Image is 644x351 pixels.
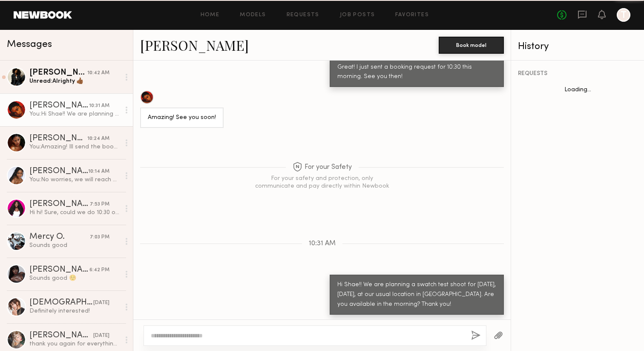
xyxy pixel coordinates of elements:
div: 7:53 PM [90,200,109,209]
div: 6:42 PM [89,266,109,274]
div: [PERSON_NAME] [29,331,93,340]
a: Favorites [395,12,429,18]
div: REQUESTS [518,71,637,77]
a: Book model [439,41,504,48]
div: Hi Shae!! We are planning a swatch test shoot for [DATE], [DATE], at our usual location in [GEOGR... [337,280,496,310]
a: Job Posts [340,12,375,18]
div: [DATE] [93,332,109,340]
button: Book model [439,37,504,54]
div: [PERSON_NAME] [29,69,87,77]
div: You: Hi Shae!! We are planning a swatch test shoot for [DATE], [DATE], at our usual location in [... [29,110,120,118]
div: 10:31 AM [89,102,109,110]
a: [PERSON_NAME] [140,36,249,54]
div: Definitely interested! [29,307,120,315]
div: [PERSON_NAME] [29,266,89,274]
div: [DEMOGRAPHIC_DATA][PERSON_NAME] [29,299,93,307]
div: Unread: Alrighty 👍🏾 [29,77,120,85]
a: Home [201,12,220,18]
span: For your Safety [293,162,352,173]
div: 10:14 AM [88,168,109,176]
div: 10:42 AM [87,69,109,77]
div: Amazing! See you soon! [148,113,216,123]
div: [PERSON_NAME] [29,200,90,209]
a: Models [240,12,266,18]
span: 10:31 AM [309,240,336,247]
div: Sounds good ☺️ [29,274,120,282]
span: Messages [7,40,52,49]
div: thank you again for everything! i’m already excited for the next round of product testing 🥳 [29,340,120,348]
div: Hi hi! Sure, could we do 10:30 or 11am? [29,209,120,217]
a: T [617,8,630,22]
div: You: Amazing! Ill send the booking confirmation later [DATE]! [29,143,120,151]
div: Mercy O. [29,233,90,241]
div: Sounds good [29,241,120,249]
div: [PERSON_NAME] [29,102,89,110]
div: [DATE] [93,299,109,307]
div: You: No worries, we will reach out for the next one! [29,176,120,184]
div: Loading... [511,87,644,93]
div: 10:24 AM [87,135,109,143]
a: Requests [287,12,319,18]
div: For your safety and protection, only communicate and pay directly within Newbook [254,175,390,190]
div: History [518,42,637,52]
div: [PERSON_NAME] [29,167,88,176]
div: 7:03 PM [90,233,109,241]
div: [PERSON_NAME] [29,134,87,143]
div: Great! I just sent a booking request for 10:30 this morning. See you then! [337,63,496,82]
